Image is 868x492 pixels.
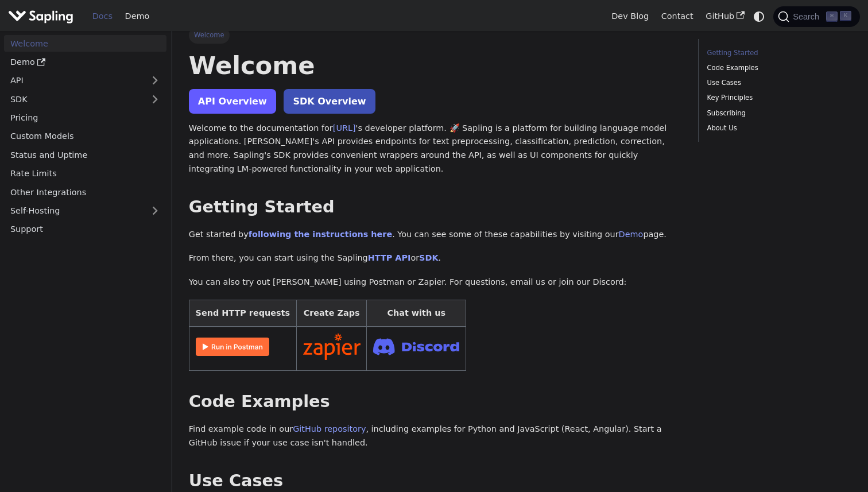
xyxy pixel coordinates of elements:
a: About Us [707,123,847,134]
p: Find example code in our , including examples for Python and JavaScript (React, Angular). Start a... [189,423,682,450]
a: Status and Uptime [4,146,166,163]
a: SDK [419,253,438,262]
p: Welcome to the documentation for 's developer platform. 🚀 Sapling is a platform for building lang... [189,122,682,176]
h2: Use Cases [189,471,682,491]
a: Sapling.ai [8,8,77,25]
th: Send HTTP requests [189,300,296,327]
img: Run in Postman [196,338,269,356]
a: Docs [86,7,119,25]
a: API Overview [189,89,276,114]
a: GitHub repository [293,424,366,433]
a: Getting Started [707,48,847,59]
nav: Breadcrumbs [189,27,682,43]
a: following the instructions here [249,230,392,239]
h2: Code Examples [189,392,682,412]
span: Welcome [189,27,230,43]
a: Self-Hosting [4,203,166,219]
a: API [4,72,144,89]
p: Get started by . You can see some of these capabilities by visiting our page. [189,228,682,242]
button: Search (Command+K) [773,6,859,27]
a: [URL] [333,123,356,133]
kbd: K [840,11,851,21]
a: Contact [655,7,700,25]
th: Create Zaps [296,300,367,327]
a: SDK Overview [284,89,375,114]
a: Other Integrations [4,184,166,200]
img: Join Discord [373,335,459,358]
a: Welcome [4,35,166,52]
h2: Getting Started [189,197,682,218]
a: Demo [119,7,156,25]
a: Demo [619,230,644,239]
button: Switch between dark and light mode (currently system mode) [751,8,768,25]
h1: Welcome [189,50,682,81]
th: Chat with us [367,300,466,327]
p: From there, you can start using the Sapling or . [189,251,682,265]
p: You can also try out [PERSON_NAME] using Postman or Zapier. For questions, email us or join our D... [189,276,682,289]
a: Pricing [4,110,166,126]
img: Connect in Zapier [303,334,361,360]
a: Demo [4,54,166,71]
button: Expand sidebar category 'API' [144,72,166,89]
a: Subscribing [707,108,847,119]
a: SDK [4,91,144,107]
button: Expand sidebar category 'SDK' [144,91,166,107]
a: Custom Models [4,128,166,145]
kbd: ⌘ [826,11,838,22]
a: Support [4,221,166,238]
img: Sapling.ai [8,8,73,25]
a: Dev Blog [605,7,654,25]
span: Search [789,12,826,21]
a: Rate Limits [4,165,166,182]
a: Key Principles [707,92,847,103]
a: GitHub [699,7,750,25]
a: HTTP API [368,253,411,262]
a: Use Cases [707,78,847,88]
a: Code Examples [707,63,847,73]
